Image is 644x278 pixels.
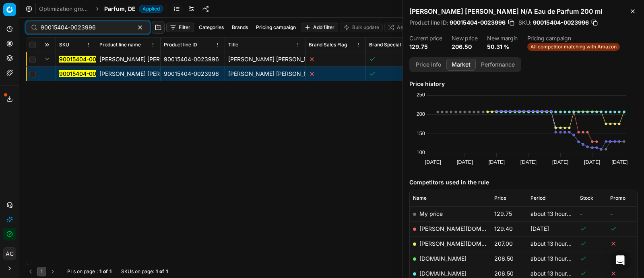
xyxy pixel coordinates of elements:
[530,270,581,277] span: about 13 hours ago
[59,56,114,63] mark: 90015404-0023996
[26,267,58,276] nav: pagination
[229,23,251,32] button: Brands
[425,159,441,165] text: [DATE]
[487,43,518,51] dd: 50.31 %
[419,210,443,217] span: My price
[301,23,338,32] button: Add filter
[59,70,114,78] button: 90015404-0023996
[104,5,136,13] span: Parfum, DE
[42,54,52,64] button: Expand
[309,42,347,48] span: Brand Sales Flag
[518,20,531,25] span: SKU :
[487,36,518,41] dt: New margin
[489,159,505,165] text: [DATE]
[59,70,114,77] mark: 90015404-0023996
[494,240,513,247] span: 207.00
[419,255,466,262] a: [DOMAIN_NAME]
[99,70,157,78] div: [PERSON_NAME] [PERSON_NAME] N/A Eau de Parfum 200 ml
[520,159,537,165] text: [DATE]
[42,40,52,50] button: Expand all
[159,268,164,275] strong: of
[340,23,383,32] button: Bulk update
[109,268,111,275] strong: 1
[452,36,477,41] dt: New price
[26,267,35,276] button: Go to previous page
[409,178,638,186] h5: Competitors used in the rule
[527,43,620,51] span: All competitor matching with Amazon
[419,225,513,232] a: [PERSON_NAME][DOMAIN_NAME]
[494,270,514,277] span: 206.50
[577,206,607,221] td: -
[228,70,395,77] span: [PERSON_NAME] [PERSON_NAME] N/A Eau de Parfum 200 ml
[476,59,520,71] button: Performance
[384,23,416,32] button: Assign
[527,36,620,41] dt: Pricing campaign
[103,268,108,275] strong: of
[67,268,111,275] div: :
[99,268,101,275] strong: 1
[59,42,69,48] span: SKU
[530,255,581,262] span: about 13 hours ago
[530,195,545,201] span: Period
[104,5,163,13] span: Parfum, DEApplied
[164,70,221,78] div: 90015404-0023996
[48,267,58,276] button: Go to next page
[494,255,514,262] span: 206.50
[67,268,95,275] span: PLs on page
[611,251,630,270] div: Open Intercom Messenger
[99,42,141,48] span: Product line name
[457,159,473,165] text: [DATE]
[164,55,221,63] div: 90015404-0023996
[584,159,600,165] text: [DATE]
[446,59,476,71] button: Market
[494,210,512,217] span: 129.75
[166,23,194,32] button: Filter
[409,20,448,25] span: Product line ID :
[59,55,114,63] button: 90015404-0023996
[494,225,513,232] span: 129.40
[411,59,446,71] button: Price info
[417,92,425,98] text: 250
[166,268,168,275] strong: 1
[419,240,513,247] a: [PERSON_NAME][DOMAIN_NAME]
[156,268,158,275] strong: 1
[409,36,442,41] dt: Current price
[530,225,549,232] span: [DATE]
[610,195,625,201] span: Promo
[607,206,637,221] td: -
[3,247,16,260] button: AC
[369,42,419,48] span: Brand Special Display
[196,23,227,32] button: Categories
[39,5,163,13] nav: breadcrumb
[409,80,638,88] h5: Price history
[530,240,581,247] span: about 13 hours ago
[417,149,425,155] text: 100
[530,210,581,217] span: about 13 hours ago
[533,19,589,27] span: 90015404-0023996
[409,6,638,16] h2: [PERSON_NAME] [PERSON_NAME] N/A Eau de Parfum 200 ml
[417,130,425,136] text: 150
[413,195,427,201] span: Name
[121,268,154,275] span: SKUs on page :
[580,195,593,201] span: Stock
[228,56,395,63] span: [PERSON_NAME] [PERSON_NAME] N/A Eau de Parfum 200 ml
[452,43,477,51] dd: 206.50
[494,195,506,201] span: Price
[37,267,46,276] button: 1
[139,5,163,13] span: Applied
[409,43,442,51] dd: 129.75
[417,111,425,117] text: 200
[39,5,91,13] a: Optimization groups
[99,55,157,63] div: [PERSON_NAME] [PERSON_NAME] N/A Eau de Parfum 200 ml
[228,42,238,48] span: Title
[4,248,16,260] span: AC
[41,23,129,31] input: Search by SKU or title
[611,159,627,165] text: [DATE]
[164,42,197,48] span: Product line ID
[253,23,299,32] button: Pricing campaign
[419,270,466,277] a: [DOMAIN_NAME]
[450,19,506,27] span: 90015404-0023996
[552,159,568,165] text: [DATE]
